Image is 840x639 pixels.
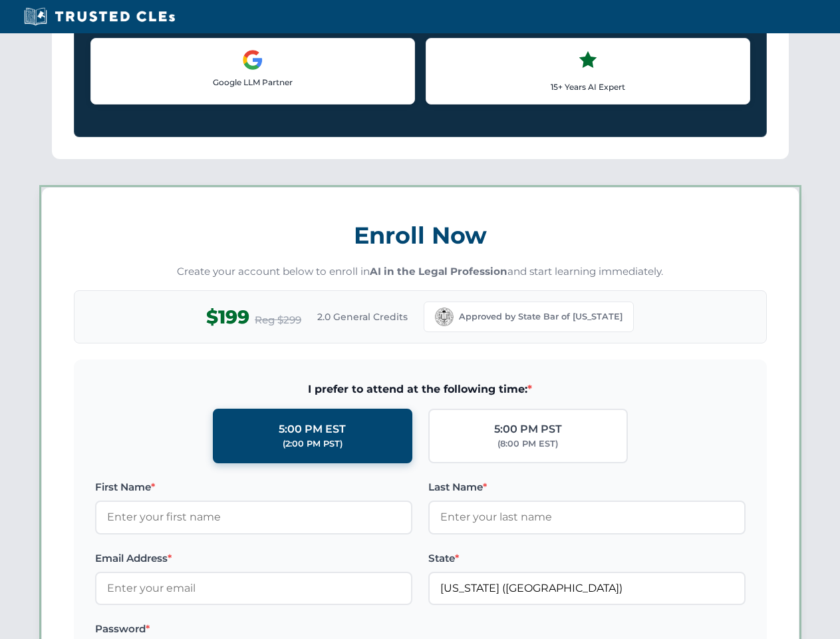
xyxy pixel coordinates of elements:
p: Google LLM Partner [102,76,404,89]
span: I prefer to attend at the following time: [95,381,746,398]
input: Enter your first name [95,501,412,534]
div: (8:00 PM EST) [497,437,558,451]
img: Trusted CLEs [20,7,179,27]
label: State [428,550,746,566]
h3: Enroll Now [74,214,767,256]
label: Email Address [95,550,412,566]
div: 5:00 PM EST [279,421,346,438]
label: Last Name [428,479,746,495]
img: California Bar [435,308,454,326]
span: $199 [206,302,249,332]
span: 2.0 General Credits [317,310,408,324]
div: 5:00 PM PST [494,421,562,438]
img: Google [242,49,263,71]
label: First Name [95,479,412,495]
span: Reg $299 [255,312,301,328]
input: California (CA) [428,572,746,605]
p: 15+ Years AI Expert [437,81,739,93]
strong: AI in the Legal Profession [370,265,507,278]
label: Password [95,621,412,637]
input: Enter your last name [428,501,746,534]
p: Create your account below to enroll in and start learning immediately. [74,264,767,280]
div: (2:00 PM PST) [283,437,343,451]
input: Enter your email [95,572,412,605]
span: Approved by State Bar of [US_STATE] [459,310,623,323]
